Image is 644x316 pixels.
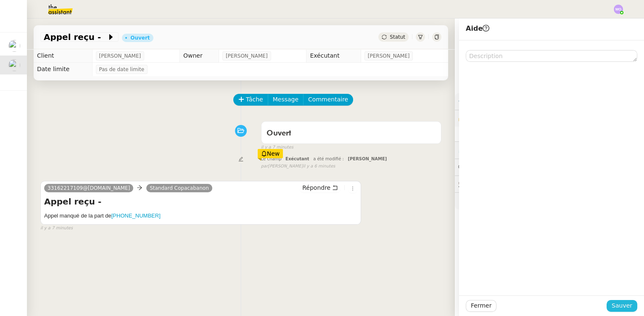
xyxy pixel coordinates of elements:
span: [PERSON_NAME] [368,52,410,60]
span: [PERSON_NAME] [348,157,387,161]
span: [PERSON_NAME] [99,52,141,60]
div: 🕵️Autres demandes en cours [455,176,644,192]
ringoverc2c-84e06f14122c: Call with Ringover [111,212,161,219]
span: Sauver [612,301,632,311]
button: Sauver [607,300,637,312]
span: il y a 6 minutes [303,163,335,170]
span: ⏲️ [458,146,516,153]
div: 💬Commentaires [455,159,644,175]
div: Ouvert [130,35,150,40]
span: 🔐 [458,114,513,123]
span: Tâche [246,95,263,104]
ringover-84e06f14122c: @[DOMAIN_NAME] [48,185,130,191]
button: Tâche [233,94,268,106]
div: New [258,149,283,158]
span: Exécutant [285,157,309,161]
div: 🧴Autres [455,193,644,209]
td: Date limite [34,63,92,76]
button: Commentaire [303,94,353,106]
ringoverc2c-84e06f14122c: Call with Ringover [48,185,83,191]
td: Owner [179,49,219,63]
span: Commentaire [308,95,348,104]
span: Le champ [261,157,282,161]
span: Appel reçu - [44,33,107,41]
span: Ouvert [267,130,291,137]
div: 🔐Données client [455,110,644,127]
ringoverc2c-number-84e06f14122c: 33162217109 [48,185,83,191]
span: Statut [390,34,405,40]
img: svg [614,5,623,14]
span: 🧴 [458,197,484,204]
div: ⚙️Procédures [455,93,644,109]
span: Fermer [471,301,491,311]
span: Répondre [302,183,330,192]
span: ⚙️ [458,96,502,106]
span: il y a 7 minutes [261,144,293,151]
small: [PERSON_NAME] [261,163,335,170]
span: Message [273,95,298,104]
span: Aide [466,24,489,32]
td: Exécutant [306,49,361,63]
span: [PERSON_NAME] [226,52,268,60]
img: users%2FutyFSk64t3XkVZvBICD9ZGkOt3Y2%2Favatar%2F51cb3b97-3a78-460b-81db-202cf2efb2f3 [8,40,20,52]
button: Fermer [466,300,496,312]
h5: Appel manqué de la part de [44,212,357,220]
button: Répondre [299,183,341,192]
span: a été modifié : [313,157,344,161]
a: [PHONE_NUMBER] [111,212,161,219]
a: Standard Copacabanon [146,184,212,192]
span: par [261,163,268,170]
span: il y a 7 minutes [40,225,73,232]
span: 💬 [458,164,512,170]
span: Pas de date limite [99,65,145,74]
span: 🕵️ [458,181,548,187]
h4: Appel reçu - [44,196,357,207]
div: ⏲️Tâches 0:00 [455,142,644,158]
img: users%2FnSvcPnZyQ0RA1JfSOxSfyelNlJs1%2Favatar%2Fp1050537-640x427.jpg [8,59,20,71]
button: Message [268,94,304,106]
td: Client [34,49,92,63]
